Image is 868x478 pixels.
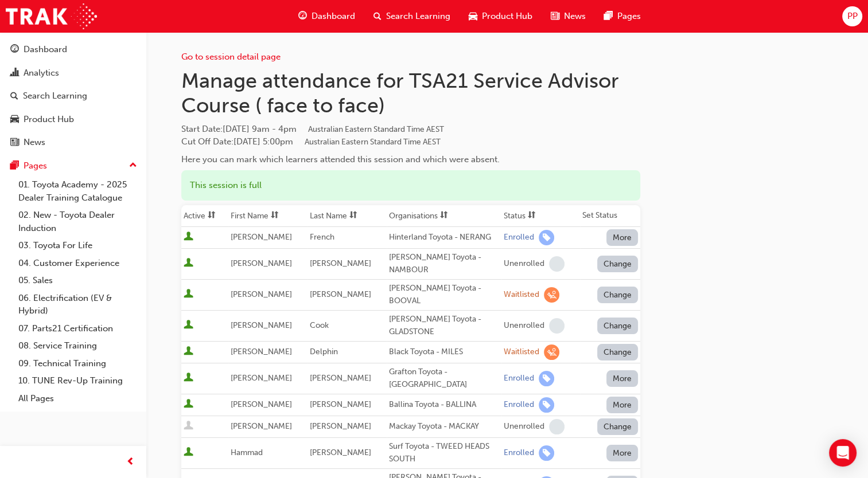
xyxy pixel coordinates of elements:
div: Ballina Toyota - BALLINA [389,398,499,412]
span: News [564,10,586,23]
span: User is inactive [184,421,193,432]
span: pages-icon [604,9,613,23]
a: pages-iconPages [595,5,650,28]
span: Delphin [310,347,338,356]
div: This session is full [181,170,640,201]
span: User is active [184,258,193,269]
div: Mackay Toyota - MACKAY [389,420,499,433]
span: [PERSON_NAME] [231,399,292,409]
a: Go to session detail page [181,52,281,62]
span: [PERSON_NAME] [231,232,292,242]
div: Waitlisted [504,289,539,300]
span: up-icon [129,158,137,173]
span: User is active [184,399,193,410]
th: Toggle SortBy [181,205,228,227]
a: 03. Toyota For Life [14,237,142,254]
span: learningRecordVerb_WAITLIST-icon [544,287,559,303]
a: Product Hub [5,109,142,130]
div: Analytics [24,66,59,80]
span: car-icon [10,115,19,125]
span: sorting-icon [528,211,536,221]
span: guage-icon [298,9,307,23]
span: [PERSON_NAME] [231,258,292,268]
span: PP [847,10,857,23]
button: Change [597,418,639,435]
span: Start Date : [181,123,640,136]
div: Product Hub [24,113,74,126]
span: User is active [184,320,193,331]
span: [PERSON_NAME] [310,421,371,431]
span: [PERSON_NAME] [310,399,371,409]
h1: Manage attendance for TSA21 Service Advisor Course ( face to face) [181,68,640,118]
div: News [24,136,45,149]
span: learningRecordVerb_NONE-icon [549,256,565,272]
span: [PERSON_NAME] [231,289,292,299]
span: prev-icon [126,455,135,469]
div: Search Learning [23,89,87,103]
span: Dashboard [312,10,355,23]
a: Analytics [5,62,142,84]
div: Unenrolled [504,421,544,432]
span: pages-icon [10,161,19,171]
span: [DATE] 9am - 4pm [223,124,444,134]
span: search-icon [10,91,18,101]
button: Pages [5,155,142,177]
span: User is active [184,232,193,243]
img: Trak [6,3,97,29]
span: Cut Off Date : [DATE] 5:00pm [181,136,441,147]
button: Change [597,344,639,361]
span: [PERSON_NAME] [310,448,371,457]
div: [PERSON_NAME] Toyota - GLADSTONE [389,313,499,339]
div: Enrolled [504,399,534,410]
div: Unenrolled [504,258,544,269]
button: More [606,445,639,461]
span: Search Learning [386,10,450,23]
div: Here you can mark which learners attended this session and which were absent. [181,153,640,166]
span: Hammad [231,448,263,457]
a: 06. Electrification (EV & Hybrid) [14,289,142,320]
span: sorting-icon [440,211,448,221]
th: Toggle SortBy [228,205,308,227]
div: Dashboard [24,43,67,56]
span: Product Hub [482,10,532,23]
th: Toggle SortBy [501,205,580,227]
a: Search Learning [5,85,142,107]
span: sorting-icon [349,211,357,221]
a: guage-iconDashboard [289,5,364,28]
div: Waitlisted [504,347,539,358]
div: Pages [24,159,47,173]
th: Toggle SortBy [387,205,501,227]
span: [PERSON_NAME] [310,373,371,383]
span: car-icon [469,9,477,23]
span: [PERSON_NAME] [231,421,292,431]
a: News [5,132,142,153]
span: Cook [310,320,329,330]
a: 10. TUNE Rev-Up Training [14,372,142,390]
span: [PERSON_NAME] [231,320,292,330]
button: Change [597,318,639,334]
button: Change [597,287,639,303]
span: [PERSON_NAME] [310,258,371,268]
button: PP [842,6,862,26]
span: Australian Eastern Standard Time AEST [308,124,444,134]
div: [PERSON_NAME] Toyota - BOOVAL [389,282,499,308]
div: Open Intercom Messenger [829,439,857,467]
div: Hinterland Toyota - NERANG [389,231,499,244]
div: Enrolled [504,232,534,243]
span: learningRecordVerb_NONE-icon [549,318,565,334]
span: French [310,232,334,242]
span: learningRecordVerb_ENROLL-icon [539,230,554,245]
th: Toggle SortBy [308,205,387,227]
span: User is active [184,447,193,459]
span: learningRecordVerb_ENROLL-icon [539,371,554,386]
span: Pages [617,10,641,23]
span: User is active [184,289,193,300]
span: guage-icon [10,45,19,55]
button: DashboardAnalyticsSearch LearningProduct HubNews [5,37,142,155]
a: 01. Toyota Academy - 2025 Dealer Training Catalogue [14,176,142,206]
a: Dashboard [5,39,142,60]
div: Black Toyota - MILES [389,346,499,359]
a: 05. Sales [14,272,142,289]
span: news-icon [10,138,19,148]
